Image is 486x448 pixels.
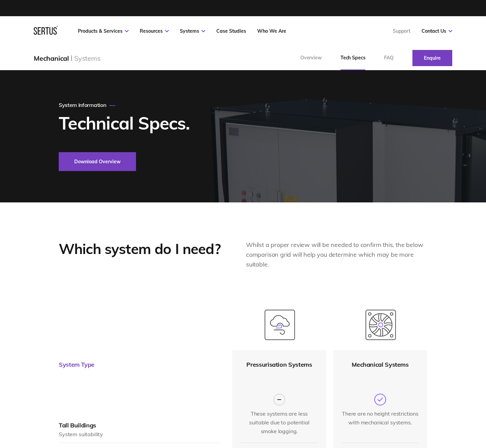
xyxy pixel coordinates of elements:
[246,240,427,269] div: Whilst a proper review will be needed to confirm this, the below comparison grid will help you de...
[393,28,410,34] a: Support
[59,152,136,171] button: Download Overview
[342,410,418,427] div: There are no height restrictions with mechanical systems.
[59,102,115,108] div: System Information
[34,54,69,62] div: Mechanical
[216,28,246,34] a: Case Studies
[74,54,101,62] div: Systems
[241,410,318,436] div: These systems are less suitable due to potential smoke logging.
[78,28,129,34] a: Products & Services
[375,46,403,70] a: FAQ
[59,431,220,438] div: System suitability
[352,361,409,369] div: Mechanical Systems
[412,50,452,66] a: Enquire
[59,240,226,258] h2: Which system do I need?
[246,361,312,369] div: Pressurisation Systems
[59,361,94,369] div: System Type
[180,28,205,34] a: Systems
[422,28,452,34] a: Contact Us
[257,28,286,34] a: Who We Are
[140,28,169,34] a: Resources
[59,422,220,429] div: Tall Buildings
[59,113,190,133] h1: Technical Specs.
[291,46,331,70] a: Overview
